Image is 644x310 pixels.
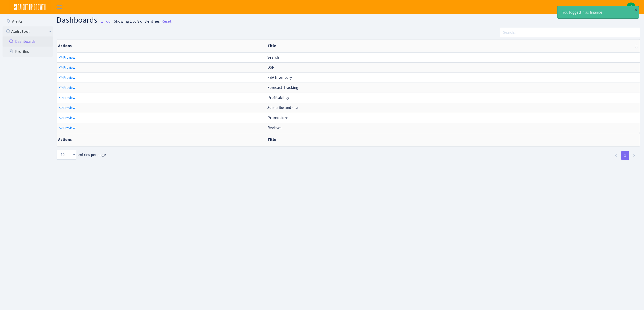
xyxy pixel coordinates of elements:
span: FBA Inventory [267,75,292,80]
span: Preview [63,65,75,70]
th: Actions [57,40,265,52]
a: Profiles [3,47,53,57]
span: Subscribe and save [267,105,299,110]
a: Preview [58,114,76,122]
select: entries per page [57,150,76,160]
label: entries per page [57,150,106,160]
span: Search [267,55,279,60]
h1: Dashboards [57,16,112,26]
a: Alerts [3,16,53,26]
a: Preview [58,54,76,61]
div: × [633,7,638,12]
span: Preview [63,115,75,120]
span: Preview [63,85,75,90]
a: f [627,3,635,11]
span: Promotions [267,115,289,120]
a: 1 [621,151,629,160]
th: Title : activate to sort column ascending [265,40,640,52]
span: Reviews [267,125,281,130]
a: Reset [162,18,172,24]
img: finance [627,3,635,11]
a: Tour [97,15,112,25]
span: Preview [63,105,75,110]
a: Preview [58,104,76,112]
span: Forecast Tracking [267,85,298,90]
span: Preview [63,75,75,80]
span: Preview [63,126,75,130]
span: Preview [63,55,75,60]
a: Preview [58,64,76,71]
th: Actions [57,133,265,146]
button: Toggle navigation [53,3,66,11]
small: Tour [99,17,112,26]
a: Preview [58,84,76,92]
div: You logged in as: finance [557,6,639,18]
a: Preview [58,124,76,132]
a: Preview [58,94,76,102]
a: Dashboards [3,36,53,47]
th: Title [265,133,640,146]
a: Audit tool [3,26,53,36]
span: DSP [267,65,274,70]
div: Showing 1 to 8 of 8 entries. [114,18,160,24]
a: Preview [58,74,76,82]
input: Search... [500,28,640,37]
span: Profitability [267,95,289,100]
span: Preview [63,95,75,100]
